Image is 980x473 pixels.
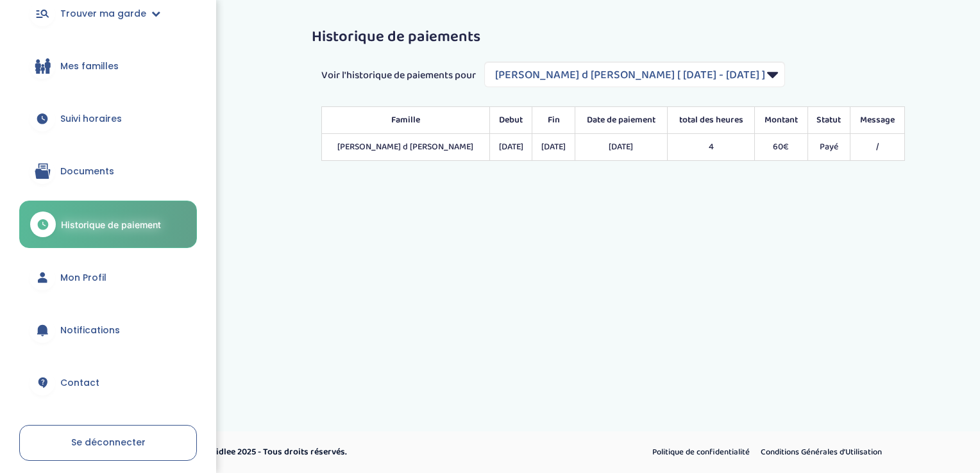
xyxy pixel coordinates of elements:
[19,95,197,142] a: Suivi horaires
[668,134,755,161] td: 4
[60,271,106,285] span: Mon Profil
[60,324,120,337] span: Notifications
[19,148,197,194] a: Documents
[668,107,755,134] th: total des heures
[19,43,197,89] a: Mes familles
[575,107,667,134] th: Date de paiement
[19,307,197,353] a: Notifications
[755,107,807,134] th: Montant
[755,134,807,161] td: 60€
[321,107,489,134] th: Famille
[532,107,575,134] th: Fin
[312,29,915,46] h3: Historique de paiements
[61,218,161,231] span: Historique de paiement
[19,360,197,406] a: Contact
[60,165,114,178] span: Documents
[203,445,545,459] p: © Kidlee 2025 - Tous droits réservés.
[19,254,197,301] a: Mon Profil
[60,376,99,390] span: Contact
[19,425,197,461] a: Se déconnecter
[532,134,575,161] td: [DATE]
[60,60,119,73] span: Mes familles
[850,107,904,134] th: Message
[60,112,122,126] span: Suivi horaires
[850,134,904,161] td: /
[60,7,146,21] span: Trouver ma garde
[575,134,667,161] td: [DATE]
[807,107,850,134] th: Statut
[71,436,146,449] span: Se déconnecter
[321,68,476,83] span: Voir l'historique de paiements pour
[489,134,532,161] td: [DATE]
[19,201,197,248] a: Historique de paiement
[807,134,850,161] td: Payé
[489,107,532,134] th: Debut
[648,444,754,461] a: Politique de confidentialité
[756,444,886,461] a: Conditions Générales d’Utilisation
[321,134,489,161] td: [PERSON_NAME] d [PERSON_NAME]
